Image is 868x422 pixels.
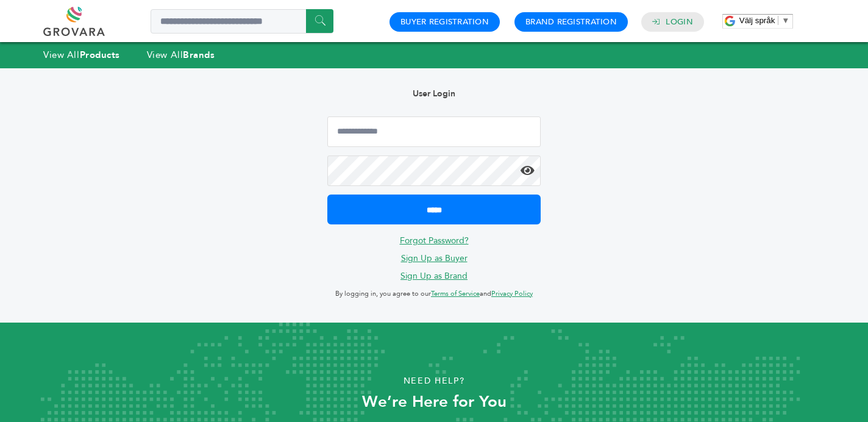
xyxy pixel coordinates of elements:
[431,289,480,298] a: Terms of Service
[80,49,120,61] strong: Products
[147,49,215,61] a: View AllBrands
[327,116,541,147] input: Email Address
[327,287,541,301] p: By logging in, you agree to our and
[666,16,692,27] a: Login
[362,391,507,413] strong: We’re Here for You
[183,49,215,61] strong: Brands
[739,16,775,25] span: Välj språk
[43,49,120,61] a: View AllProducts
[43,372,825,390] p: Need Help?
[739,16,790,25] a: Välj språk​
[400,16,489,27] a: Buyer Registration
[525,16,617,27] a: Brand Registration
[778,16,778,25] span: ​
[401,252,468,264] a: Sign Up as Buyer
[491,289,533,298] a: Privacy Policy
[781,16,789,25] span: ▼
[400,270,468,282] a: Sign Up as Brand
[400,235,469,246] a: Forgot Password?
[327,156,541,186] input: Password
[151,9,333,34] input: Search a product or brand...
[413,88,455,99] b: User Login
